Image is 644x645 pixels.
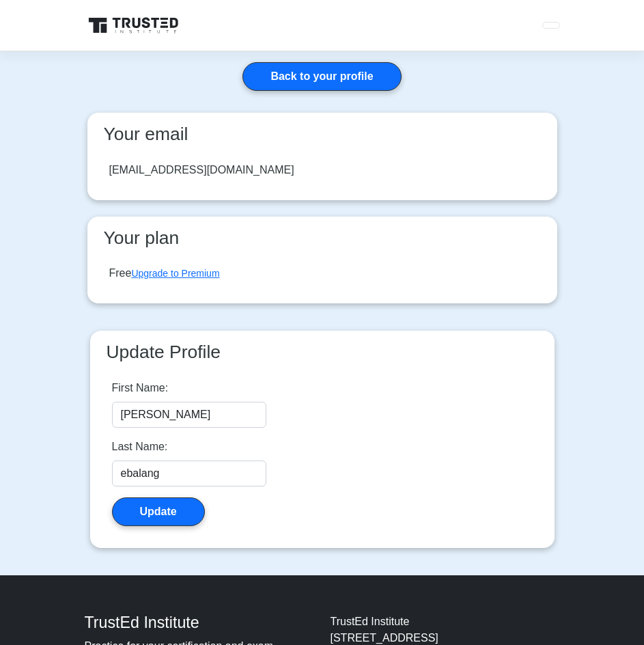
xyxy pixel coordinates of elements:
h3: Your email [98,124,546,146]
label: First Name: [112,380,169,396]
a: Upgrade to Premium [131,268,219,279]
h3: Your plan [98,228,546,249]
button: Toggle navigation [542,22,560,29]
a: Back to your profile [242,62,401,91]
div: Free [109,265,220,282]
div: [EMAIL_ADDRESS][DOMAIN_NAME] [109,162,294,178]
h4: TrustEd Institute [85,614,314,633]
h3: Update Profile [101,342,544,363]
button: Update [112,497,205,526]
label: Last Name: [112,439,168,455]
